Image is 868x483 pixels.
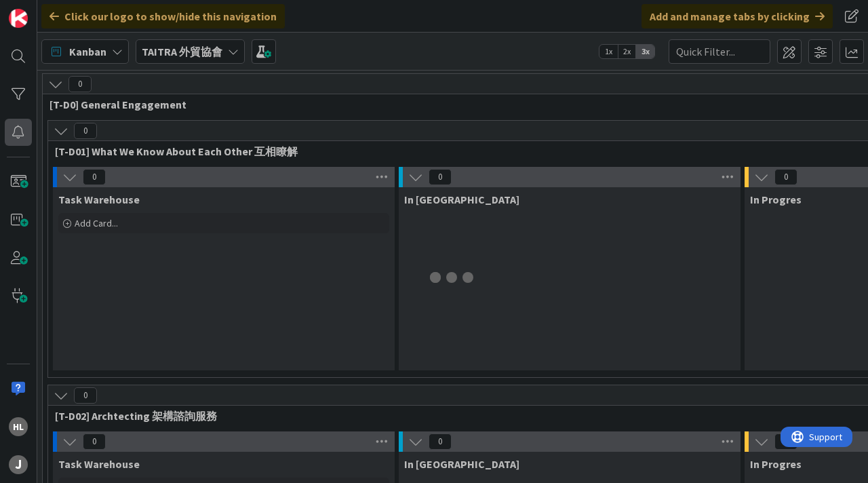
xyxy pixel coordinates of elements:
span: 0 [774,169,797,185]
span: 2x [618,45,636,58]
span: 3x [636,45,654,58]
span: Add Card... [75,217,118,229]
span: 0 [774,433,797,450]
span: Kanban [69,43,106,60]
span: Task Warehouse [58,457,140,471]
span: In Progres [750,457,802,471]
div: J [9,455,28,474]
div: Add and manage tabs by clicking [642,4,833,28]
img: Visit kanbanzone.com [9,9,28,28]
span: Task Warehouse [58,193,140,206]
span: 0 [83,433,106,450]
span: 0 [429,169,452,185]
input: Quick Filter... [669,39,770,64]
span: 1x [599,45,618,58]
span: 0 [83,169,106,185]
span: In Queue [404,457,519,471]
span: 0 [74,387,97,404]
b: TAITRA 外貿協會 [142,45,222,58]
div: HL [9,417,28,436]
div: Click our logo to show/hide this navigation [41,4,285,28]
span: In Queue [404,193,519,206]
span: 0 [74,123,97,139]
span: In Progres [750,193,802,206]
span: 0 [429,433,452,450]
span: 0 [68,76,92,92]
span: Support [28,2,62,18]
